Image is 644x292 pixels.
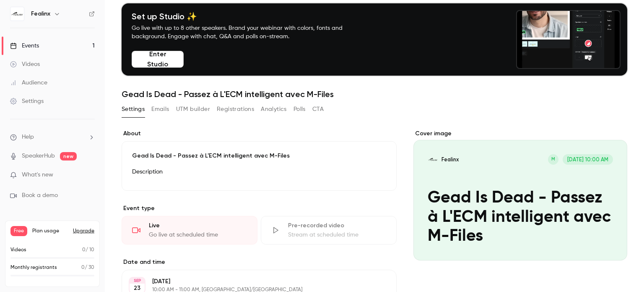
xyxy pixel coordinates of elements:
[122,89,627,99] h1: Gead Is Dead - Passez à L'ECM intelligent avec M-Files
[81,265,85,270] span: 0
[288,221,386,230] div: Pre-recorded video
[151,103,169,116] button: Emails
[132,152,386,160] p: Gead Is Dead - Passez à L'ECM intelligent avec M-Files
[81,264,94,271] p: / 30
[10,133,95,142] li: help-dropdown-opener
[10,42,39,50] div: Events
[176,103,210,116] button: UTM builder
[22,171,53,179] span: What's new
[10,97,44,105] div: Settings
[122,103,145,116] button: Settings
[10,246,26,254] p: Videos
[413,129,627,138] label: Cover image
[132,24,362,41] p: Go live with up to 8 other speakers. Brand your webinar with colors, fonts and background. Engage...
[122,204,397,213] p: Event type
[261,103,287,116] button: Analytics
[217,103,254,116] button: Registrations
[122,258,397,266] label: Date and time
[122,216,257,245] div: LiveGo live at scheduled time
[10,226,27,236] span: Free
[22,152,55,160] a: SpeakerHub
[152,277,352,286] p: [DATE]
[122,129,397,138] label: About
[82,247,86,253] span: 0
[132,167,386,177] p: Description
[10,7,24,21] img: Fealinx
[413,129,627,260] section: Cover image
[288,231,386,239] div: Stream at scheduled time
[149,231,247,239] div: Go live at scheduled time
[312,103,324,116] button: CTA
[60,152,77,160] span: new
[73,228,94,234] button: Upgrade
[10,264,57,271] p: Monthly registrants
[31,10,50,18] h6: Fealinx
[32,228,68,234] span: Plan usage
[22,133,34,142] span: Help
[22,191,58,200] span: Book a demo
[132,11,362,21] h4: Set up Studio ✨
[149,221,247,230] div: Live
[132,51,184,68] button: Enter Studio
[10,60,40,68] div: Videos
[85,171,95,179] iframe: Noticeable Trigger
[82,246,94,254] p: / 10
[10,79,47,87] div: Audience
[293,103,306,116] button: Polls
[261,216,397,245] div: Pre-recorded videoStream at scheduled time
[130,278,145,284] div: SEP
